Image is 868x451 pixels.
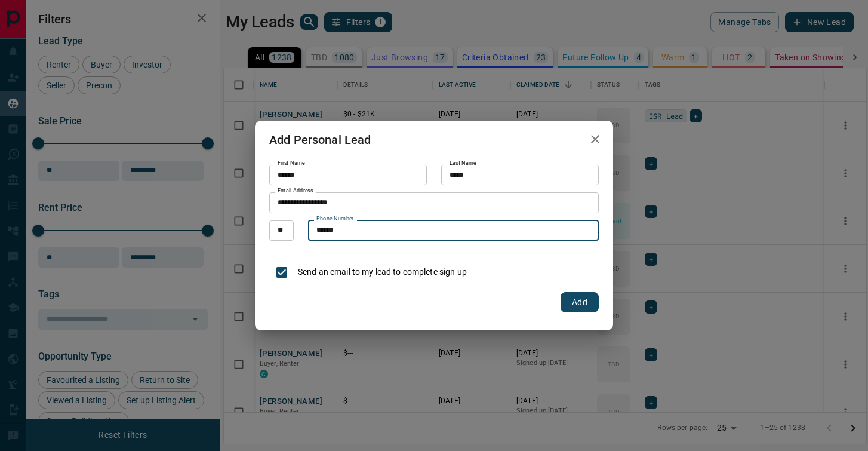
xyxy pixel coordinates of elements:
[278,159,305,167] label: First Name
[561,292,599,312] button: Add
[278,187,313,195] label: Email Address
[316,215,354,223] label: Phone Number
[298,266,467,278] p: Send an email to my lead to complete sign up
[450,159,476,167] label: Last Name
[255,121,386,159] h2: Add Personal Lead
